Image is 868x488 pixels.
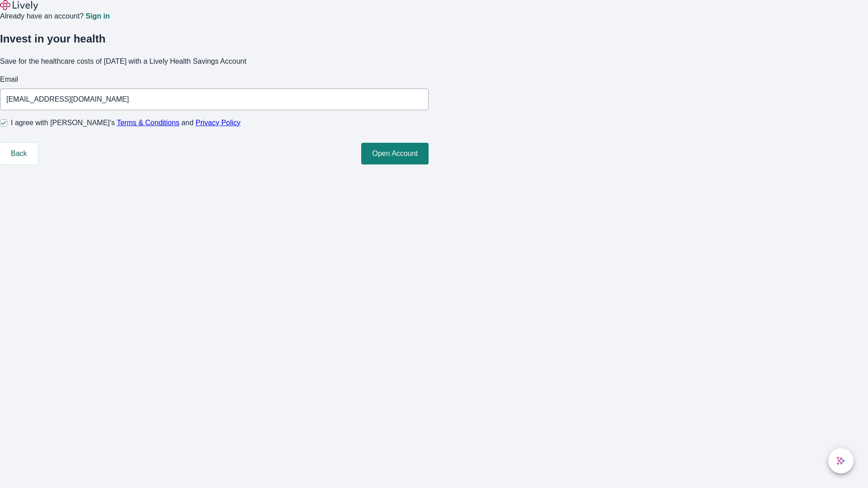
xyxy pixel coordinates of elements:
svg: Lively AI Assistant [836,456,845,465]
button: Open Account [361,143,429,164]
span: I agree with [PERSON_NAME]’s and [11,117,241,128]
button: chat [828,448,854,474]
a: Sign in [85,13,109,20]
a: Terms & Conditions [117,119,179,127]
a: Privacy Policy [196,119,241,127]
